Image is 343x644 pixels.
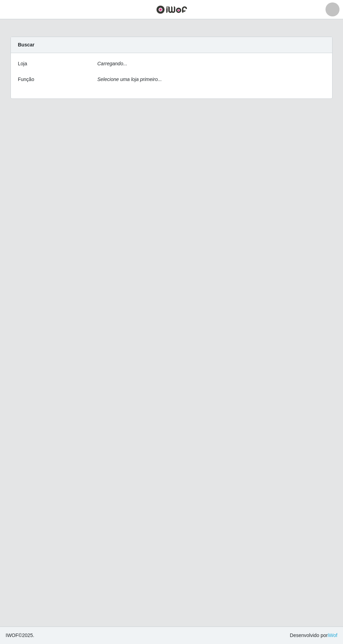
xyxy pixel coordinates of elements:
[6,632,34,639] span: © 2025 .
[18,76,34,83] label: Função
[18,60,27,67] label: Loja
[18,42,34,47] strong: Buscar
[6,632,19,638] span: IWOF
[328,632,337,638] a: iWof
[97,76,162,82] i: Selecione uma loja primeiro...
[290,632,337,639] span: Desenvolvido por
[97,61,127,66] i: Carregando...
[156,5,187,14] img: CoreUI Logo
